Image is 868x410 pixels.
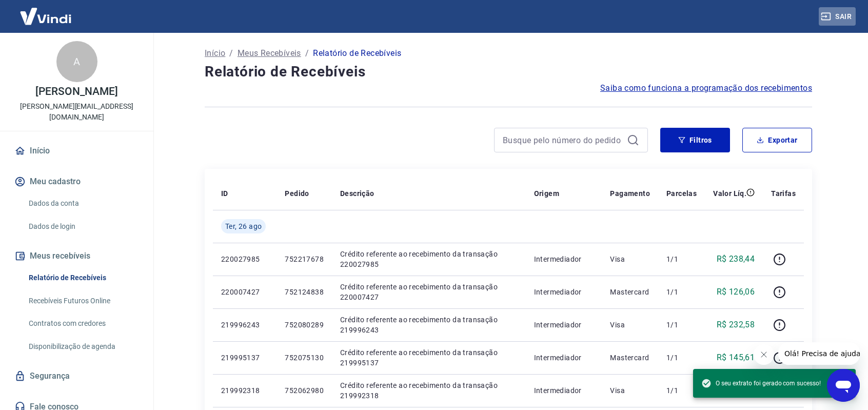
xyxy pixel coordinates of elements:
a: Início [12,140,141,162]
p: Crédito referente ao recebimento da transação 219992318 [340,380,518,401]
iframe: Mensagem da empresa [778,342,860,365]
p: R$ 145,61 [717,352,755,364]
span: Olá! Precisa de ajuda? [6,7,86,15]
p: [PERSON_NAME][EMAIL_ADDRESS][DOMAIN_NAME] [8,101,145,123]
p: 219992318 [221,385,268,396]
p: Crédito referente ao recebimento da transação 220007427 [340,282,518,302]
div: A [56,41,97,82]
p: 752124838 [285,287,324,297]
p: 220007427 [221,287,268,297]
p: Tarifas [771,188,796,199]
p: Intermediador [534,320,594,330]
p: 752080289 [285,320,324,330]
a: Meus Recebíveis [238,47,301,60]
span: O seu extrato foi gerado com sucesso! [701,378,821,388]
p: 752217678 [285,254,324,264]
p: Pagamento [610,188,650,199]
p: 752075130 [285,353,324,363]
p: 1/1 [666,385,697,396]
p: Visa [610,385,650,396]
button: Filtros [660,128,730,152]
p: Crédito referente ao recebimento da transação 219995137 [340,347,518,368]
p: Origem [534,188,559,199]
p: Descrição [340,188,374,199]
p: 220027985 [221,254,268,264]
a: Relatório de Recebíveis [25,267,141,288]
p: Intermediador [534,353,594,363]
span: Ter, 26 ago [225,221,262,231]
p: R$ 126,06 [717,286,755,298]
a: Disponibilização de agenda [25,336,141,357]
button: Meu cadastro [12,170,141,193]
p: Visa [610,254,650,264]
p: Intermediador [534,287,594,297]
p: 1/1 [666,254,697,264]
a: Saiba como funciona a programação dos recebimentos [600,82,812,94]
button: Exportar [742,128,812,152]
p: Pedido [285,188,309,199]
p: Visa [610,320,650,330]
p: / [229,47,233,60]
h4: Relatório de Recebíveis [205,62,812,82]
p: Mastercard [610,287,650,297]
iframe: Botão para abrir a janela de mensagens [827,369,860,402]
p: Intermediador [534,385,594,396]
p: 219996243 [221,320,268,330]
p: Mastercard [610,353,650,363]
a: Início [205,47,225,60]
input: Busque pelo número do pedido [503,132,623,148]
a: Dados de login [25,216,141,237]
p: 1/1 [666,287,697,297]
p: [PERSON_NAME] [35,86,117,97]
p: Intermediador [534,254,594,264]
iframe: Fechar mensagem [754,344,774,365]
button: Sair [819,7,856,26]
p: Crédito referente ao recebimento da transação 220027985 [340,249,518,269]
p: Parcelas [666,188,697,199]
p: 1/1 [666,320,697,330]
a: Segurança [12,365,141,387]
a: Recebíveis Futuros Online [25,290,141,311]
img: Vindi [12,1,79,32]
a: Dados da conta [25,193,141,214]
p: ID [221,188,228,199]
p: R$ 238,44 [717,253,755,265]
p: Valor Líq. [713,188,746,199]
p: 1/1 [666,353,697,363]
p: 752062980 [285,385,324,396]
p: R$ 232,58 [717,319,755,331]
p: Crédito referente ao recebimento da transação 219996243 [340,315,518,335]
p: / [305,47,309,60]
p: Relatório de Recebíveis [313,47,401,60]
a: Contratos com credores [25,313,141,334]
p: 219995137 [221,353,268,363]
button: Meus recebíveis [12,245,141,267]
